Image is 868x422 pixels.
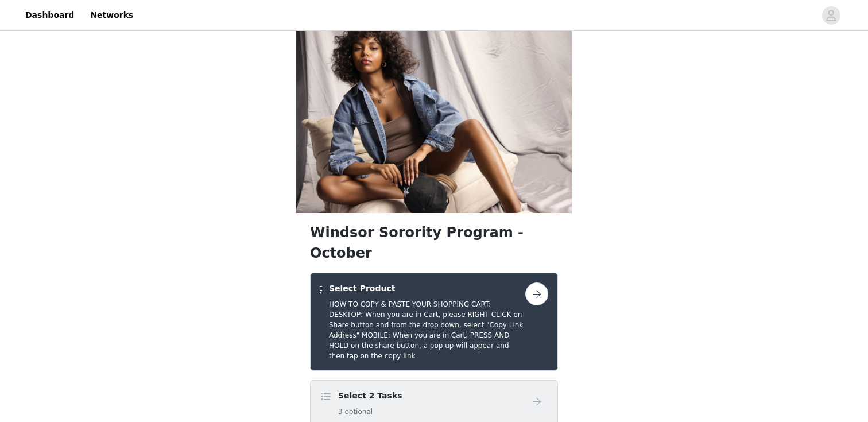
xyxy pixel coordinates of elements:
a: Networks [83,2,140,28]
h4: Select 2 Tasks [338,390,402,402]
img: campaign image [296,29,572,213]
h5: HOW TO COPY & PASTE YOUR SHOPPING CART: DESKTOP: When you are in Cart, please RIGHT CLICK on Shar... [329,299,525,361]
h5: 3 optional [338,406,402,417]
div: avatar [826,6,836,25]
div: Select Product [310,273,558,371]
h1: Windsor Sorority Program - October [310,222,558,264]
a: Dashboard [18,2,81,28]
h4: Select Product [329,282,525,295]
